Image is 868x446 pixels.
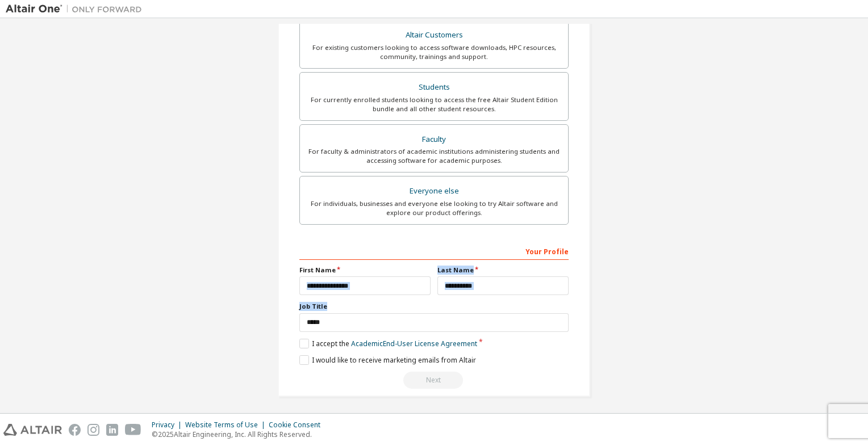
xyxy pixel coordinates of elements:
[106,424,118,436] img: linkedin.svg
[307,147,561,165] div: For faculty & administrators of academic institutions administering students and accessing softwa...
[299,242,569,260] div: Your Profile
[87,424,99,436] img: instagram.svg
[299,302,569,311] label: Job Title
[152,420,185,430] div: Privacy
[299,372,569,389] div: Email already exists
[6,3,148,15] img: Altair One
[307,43,561,61] div: For existing customers looking to access software downloads, HPC resources, community, trainings ...
[307,79,561,95] div: Students
[125,424,141,436] img: youtube.svg
[307,95,561,113] div: For currently enrolled students looking to access the free Altair Student Edition bundle and all ...
[299,355,476,365] label: I would like to receive marketing emails from Altair
[299,266,431,275] label: First Name
[269,420,327,430] div: Cookie Consent
[437,266,569,275] label: Last Name
[307,183,561,199] div: Everyone else
[307,132,561,148] div: Faculty
[299,339,477,348] label: I accept the
[185,420,269,430] div: Website Terms of Use
[307,27,561,43] div: Altair Customers
[69,424,81,436] img: facebook.svg
[152,430,327,439] p: © 2025 Altair Engineering, Inc. All Rights Reserved.
[3,424,62,436] img: altair_logo.svg
[351,339,477,348] a: Academic End-User License Agreement
[307,199,561,217] div: For individuals, businesses and everyone else looking to try Altair software and explore our prod...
